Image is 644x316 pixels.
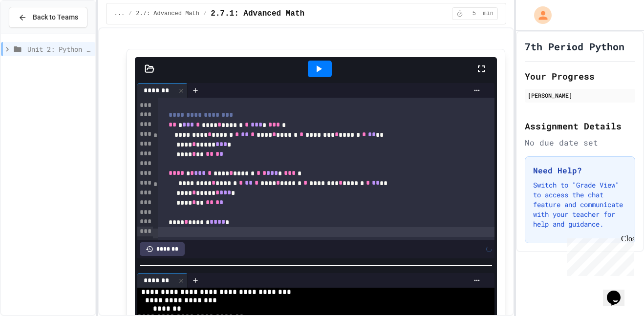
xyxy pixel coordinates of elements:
[136,10,199,18] span: 2.7: Advanced Math
[533,180,627,229] p: Switch to "Grade View" to access the chat feature and communicate with your teacher for help and ...
[9,7,87,28] button: Back to Teams
[4,4,67,62] div: Chat with us now!Close
[563,234,634,276] iframe: chat widget
[525,137,635,148] div: No due date set
[528,91,632,100] div: [PERSON_NAME]
[203,10,207,18] span: /
[27,44,91,54] span: Unit 2: Python Fundamentals
[114,10,125,18] span: ...
[525,69,635,83] h2: Your Progress
[129,10,132,18] span: /
[483,10,494,18] span: min
[33,12,78,22] span: Back to Teams
[466,10,482,18] span: 5
[533,165,627,176] h3: Need Help?
[525,119,635,133] h2: Assignment Details
[525,40,624,53] h1: 7th Period Python
[211,8,304,20] span: 2.7.1: Advanced Math
[603,277,634,306] iframe: chat widget
[524,4,554,26] div: My Account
